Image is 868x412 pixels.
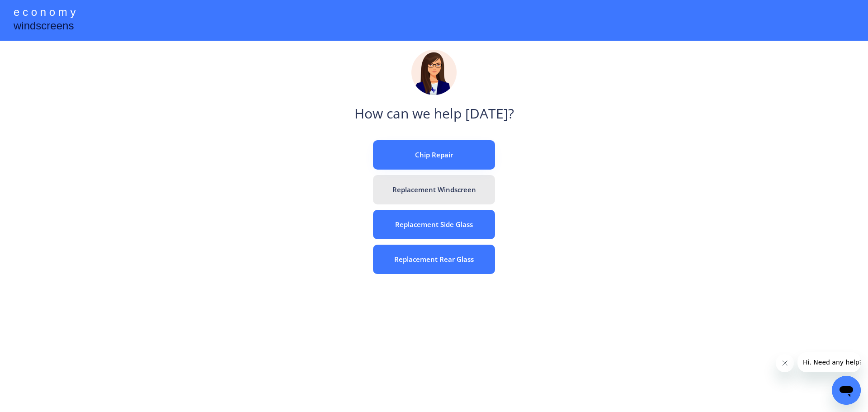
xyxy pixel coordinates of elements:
button: Replacement Windscreen [373,175,495,204]
button: Replacement Rear Glass [373,245,495,274]
span: Hi. Need any help? [5,6,65,14]
iframe: Message from company [797,352,861,372]
button: Replacement Side Glass [373,210,495,239]
div: windscreens [14,18,74,36]
img: madeline.png [411,50,457,95]
iframe: Close message [776,354,794,372]
iframe: Button to launch messaging window [832,376,861,405]
div: e c o n o m y [14,5,75,22]
div: How can we help [DATE]? [354,104,514,124]
button: Chip Repair [373,140,495,170]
